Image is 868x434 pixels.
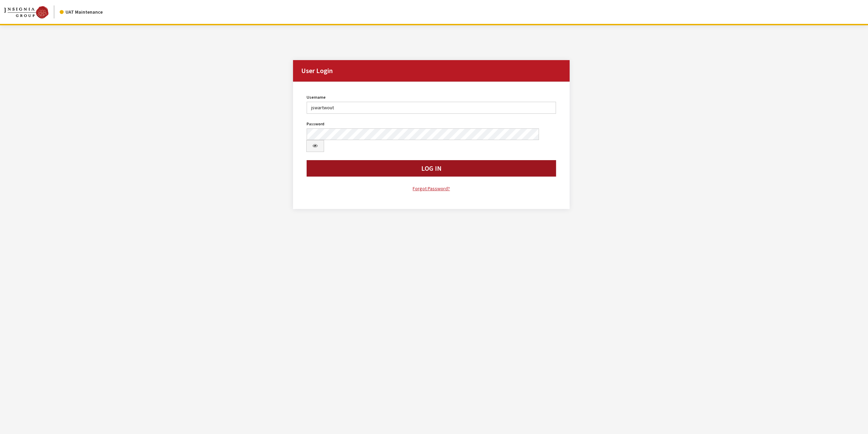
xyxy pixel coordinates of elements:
button: Show Password [306,140,324,152]
a: Insignia Group logo [4,5,60,18]
label: Username [307,94,326,100]
button: Log In [307,160,556,177]
h2: User Login [293,60,570,82]
img: Catalog Maintenance [4,6,48,18]
div: UAT Maintenance [60,9,103,16]
a: Forgot Password? [307,185,556,193]
label: Password [307,121,324,127]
